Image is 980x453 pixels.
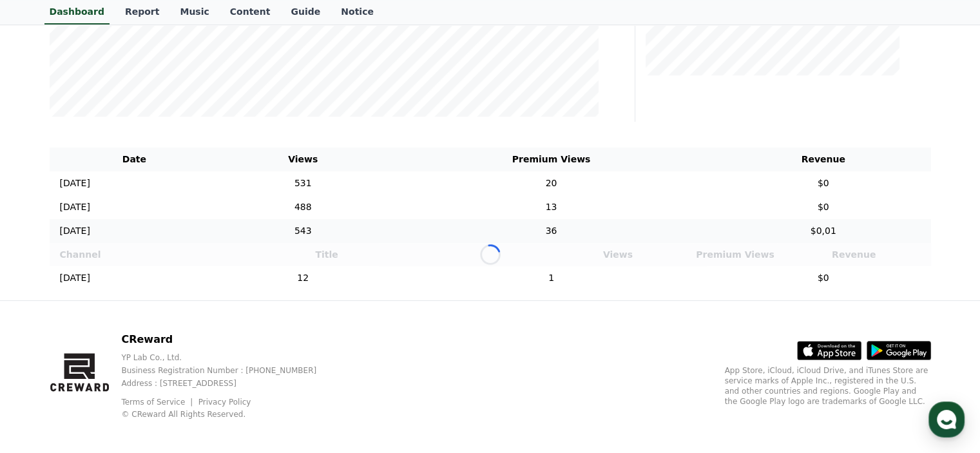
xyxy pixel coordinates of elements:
[725,365,931,407] p: App Store, iCloud, iCloud Drive, and iTunes Store are service marks of Apple Inc., registered in ...
[198,398,251,407] a: Privacy Policy
[219,266,387,290] td: 12
[716,171,931,195] td: $0
[387,148,716,171] th: Premium Views
[50,148,220,171] th: Date
[219,171,387,195] td: 531
[387,219,716,243] td: 36
[121,332,337,347] p: CReward
[219,195,387,219] td: 488
[387,171,716,195] td: 20
[219,219,387,243] td: 543
[121,409,337,419] p: © CReward All Rights Reserved.
[33,365,55,376] span: Home
[716,266,931,290] td: $0
[4,346,85,378] a: Home
[387,195,716,219] td: 13
[716,219,931,243] td: $0,01
[387,266,716,290] td: 1
[121,378,337,389] p: Address : [STREET_ADDRESS]
[121,352,337,363] p: YP Lab Co., Ltd.
[716,195,931,219] td: $0
[121,365,337,376] p: Business Registration Number : [PHONE_NUMBER]
[107,366,145,376] span: Messages
[121,398,195,407] a: Terms of Service
[166,346,247,378] a: Settings
[60,271,90,285] p: [DATE]
[85,346,166,378] a: Messages
[60,177,90,190] p: [DATE]
[716,148,931,171] th: Revenue
[60,224,90,238] p: [DATE]
[191,365,222,376] span: Settings
[60,200,90,214] p: [DATE]
[219,148,387,171] th: Views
